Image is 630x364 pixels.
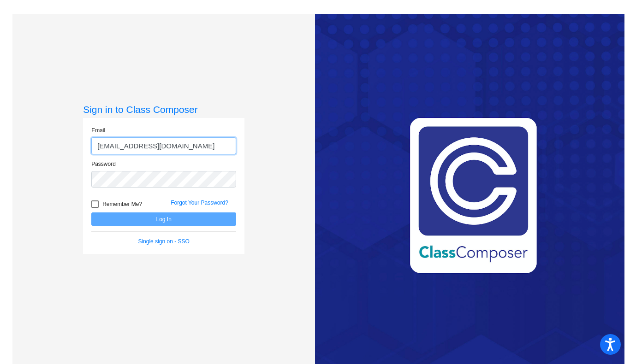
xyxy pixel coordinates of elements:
a: Forgot Your Password? [171,200,228,206]
label: Password [91,160,116,168]
span: Remember Me? [102,199,142,210]
button: Log In [91,212,236,226]
a: Single sign on - SSO [138,238,189,245]
h3: Sign in to Class Composer [83,104,244,115]
label: Email [91,126,105,135]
